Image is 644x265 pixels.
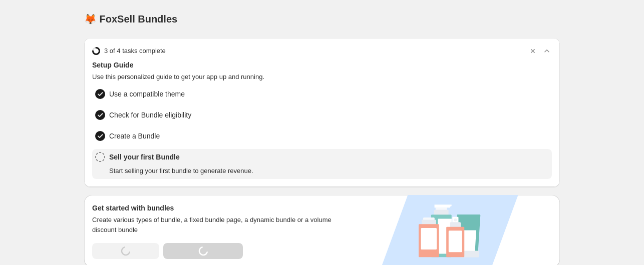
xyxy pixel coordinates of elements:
span: Check for Bundle eligibility [109,110,191,120]
span: Use this personalized guide to get your app up and running. [92,72,552,82]
span: Sell your first Bundle [109,152,253,162]
h3: Get started with bundles [92,203,341,213]
span: Create various types of bundle, a fixed bundle page, a dynamic bundle or a volume discount bundle [92,215,341,235]
span: 3 of 4 tasks complete [104,46,166,56]
span: Start selling your first bundle to generate revenue. [109,166,253,176]
span: Setup Guide [92,60,552,70]
span: Create a Bundle [109,131,160,141]
h1: 🦊 FoxSell Bundles [84,13,177,25]
span: Use a compatible theme [109,89,185,99]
